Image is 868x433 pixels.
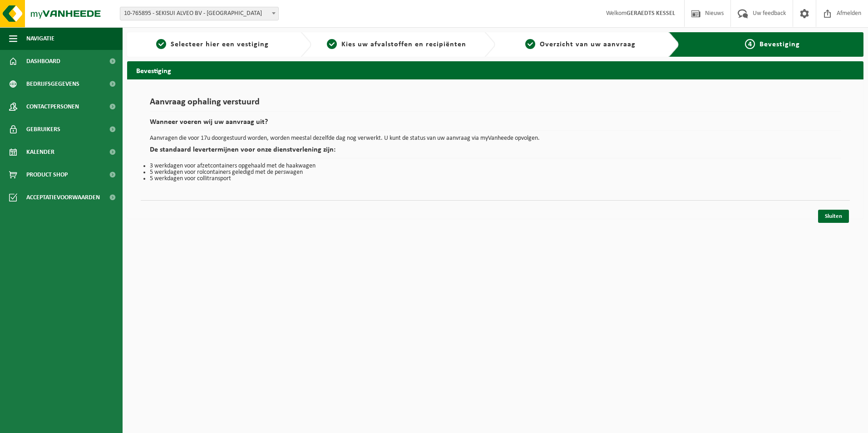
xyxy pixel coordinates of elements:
[327,39,337,49] span: 2
[26,73,79,95] span: Bedrijfsgegevens
[171,41,269,48] span: Selecteer hier een vestiging
[818,210,849,223] a: Sluiten
[150,135,841,142] p: Aanvragen die voor 17u doorgestuurd worden, worden meestal dezelfde dag nog verwerkt. U kunt de s...
[156,39,166,49] span: 1
[150,98,841,112] h1: Aanvraag ophaling verstuurd
[745,39,755,49] span: 4
[341,41,466,48] span: Kies uw afvalstoffen en recipiënten
[26,163,68,186] span: Product Shop
[150,118,841,131] h2: Wanneer voeren wij uw aanvraag uit?
[759,41,800,48] span: Bevestiging
[26,95,79,118] span: Contactpersonen
[150,146,841,158] h2: De standaard levertermijnen voor onze dienstverlening zijn:
[500,39,661,50] a: 3Overzicht van uw aanvraag
[150,169,841,176] li: 5 werkdagen voor rolcontainers geledigd met de perswagen
[120,7,279,20] span: 10-765895 - SEKISUI ALVEO BV - roermond
[127,61,863,79] h2: Bevestiging
[120,7,278,20] span: 10-765895 - SEKISUI ALVEO BV - roermond
[132,39,293,50] a: 1Selecteer hier een vestiging
[26,141,54,163] span: Kalender
[525,39,535,49] span: 3
[26,50,60,73] span: Dashboard
[150,163,841,169] li: 3 werkdagen voor afzetcontainers opgehaald met de haakwagen
[26,27,54,50] span: Navigatie
[150,176,841,182] li: 5 werkdagen voor collitransport
[26,118,60,141] span: Gebruikers
[540,41,636,48] span: Overzicht van uw aanvraag
[26,186,100,209] span: Acceptatievoorwaarden
[626,10,675,17] strong: GERAEDTS KESSEL
[316,39,478,50] a: 2Kies uw afvalstoffen en recipiënten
